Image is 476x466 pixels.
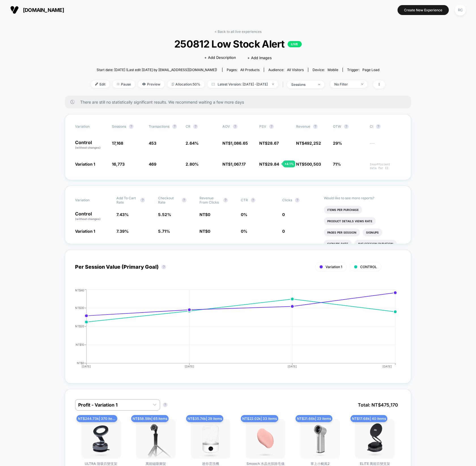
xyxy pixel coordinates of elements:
[116,229,129,234] span: 7.39 %
[246,419,285,459] img: Smooch 水晶光肌除毛儀
[333,141,342,146] span: 29%
[116,212,129,217] span: 7.43 %
[251,198,255,202] button: ?
[231,162,246,166] span: 1,067.17
[222,162,246,166] span: NT$
[112,141,123,146] span: 17,168
[241,212,247,217] span: 0 %
[214,29,262,34] a: < Back to all live experiences
[172,83,174,86] img: rebalance
[361,84,363,85] img: end
[326,265,342,269] span: Variation 1
[333,162,341,166] span: 71%
[370,142,401,150] span: ---
[354,240,397,248] li: Avg Session Duration
[75,196,106,204] span: Variation
[82,365,91,368] tspan: [DATE]
[138,80,165,88] span: Preview
[75,211,111,221] p: Control
[10,6,19,14] img: Visually logo
[363,228,382,236] li: Signups
[350,415,387,422] span: NT$ 17.68k | 40 items
[112,124,126,129] span: Sessions
[158,229,170,234] span: 5.71 %
[281,80,287,89] span: |
[75,288,84,292] tspan: NT$40
[149,124,169,129] span: Transactions
[324,217,376,225] li: Product Details Views Rate
[129,124,133,129] button: ?
[76,343,84,346] tspan: NT$10
[136,419,176,459] img: 萬能磁吸腳架
[75,217,101,221] span: (without changes)
[288,41,302,47] p: LIVE
[370,124,401,129] span: CI
[69,288,395,373] div: PER_SESSION_VALUE
[283,161,295,167] div: + 4.1 %
[95,83,98,85] img: edit
[318,84,320,85] img: end
[259,162,279,166] span: NT$
[287,68,304,72] span: All Visitors
[355,419,395,459] img: ELITE 萬能百變支架
[296,124,310,129] span: Revenue
[158,196,179,204] span: Checkout Rate
[267,141,279,146] span: 28.67
[223,198,228,202] button: ?
[282,212,285,217] span: 0
[116,196,137,204] span: Add To Cart Rate
[241,229,247,234] span: 0 %
[259,124,266,129] span: PSV
[296,415,332,422] span: NT$ 21.66k | 23 items
[75,229,95,234] span: Variation 1
[282,198,292,202] span: Clicks
[149,141,156,146] span: 453
[296,141,321,146] span: NT$
[324,240,352,248] li: Signups Rate
[161,265,166,269] button: ?
[131,415,169,422] span: NT$ 58.59k | 65 items
[77,361,84,365] tspan: NT$0
[333,124,364,129] span: OTW
[208,212,210,217] span: 0
[212,83,215,85] img: calendar
[355,399,401,411] span: Total: NT$ 475,170
[186,415,223,422] span: NT$ 35.74k | 29 items
[8,5,66,14] button: [DOMAIN_NAME]
[259,141,279,146] span: NT$
[313,124,318,129] button: ?
[300,419,340,459] img: 掌上小颱風2
[149,162,156,166] span: 469
[204,55,236,61] span: + Add Description
[347,68,379,72] div: Trigger:
[295,198,299,202] button: ?
[241,198,248,202] span: CTR
[158,212,171,217] span: 5.52 %
[247,55,272,60] span: + Add Images
[163,403,167,407] button: ?
[172,124,177,129] button: ?
[267,162,279,166] span: 29.84
[370,163,401,170] span: Insufficient data for CI
[282,229,285,234] span: 0
[91,80,110,88] span: Edit
[186,162,199,166] span: 2.80 %
[97,68,217,72] span: Start date: [DATE] (Last edit [DATE] by [EMAIL_ADDRESS][DOMAIN_NAME])
[186,124,190,129] span: CR
[112,80,135,88] span: Pause
[167,80,205,88] span: Allocation: 50%
[362,68,379,72] span: Page Load
[186,141,199,146] span: 2.64 %
[344,124,348,129] button: ?
[288,365,297,368] tspan: [DATE]
[376,124,381,129] button: ?
[80,100,400,104] span: There are still no statistically significant results. We recommend waiting a few more days
[240,68,260,72] span: all products
[304,141,321,146] span: 492,252
[75,140,106,150] p: Control
[231,141,248,146] span: 1,086.65
[222,141,248,146] span: NT$
[328,68,338,72] span: mobile
[75,146,101,149] span: (without changes)
[193,124,198,129] button: ?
